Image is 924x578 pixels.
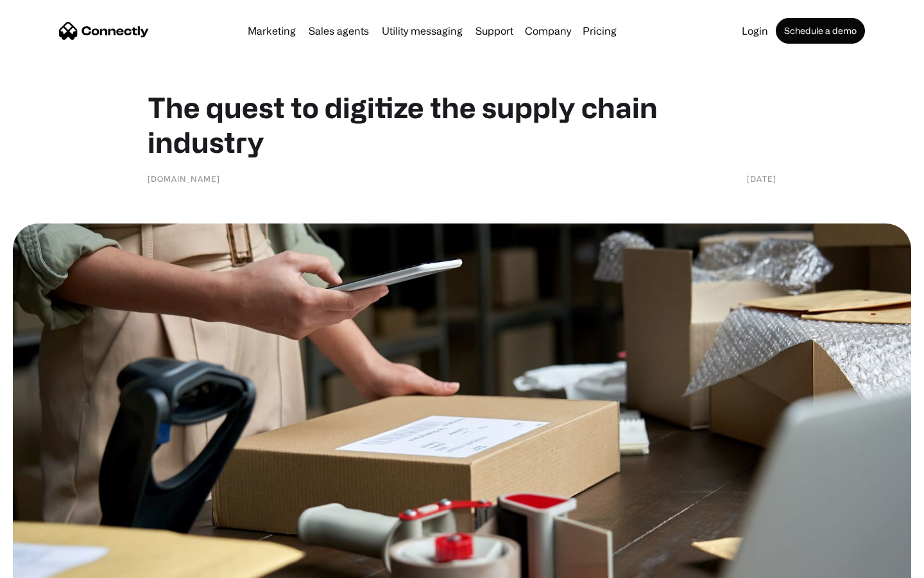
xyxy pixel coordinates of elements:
[737,26,773,36] a: Login
[577,26,622,36] a: Pricing
[13,556,77,574] aside: Language selected: English
[776,18,865,44] a: Schedule a demo
[26,556,77,574] ul: Language list
[148,90,776,159] h1: The quest to digitize the supply chain industry
[304,26,374,36] a: Sales agents
[747,172,776,185] div: [DATE]
[525,22,571,40] div: Company
[377,26,468,36] a: Utility messaging
[148,172,220,185] div: [DOMAIN_NAME]
[243,26,301,36] a: Marketing
[470,26,518,36] a: Support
